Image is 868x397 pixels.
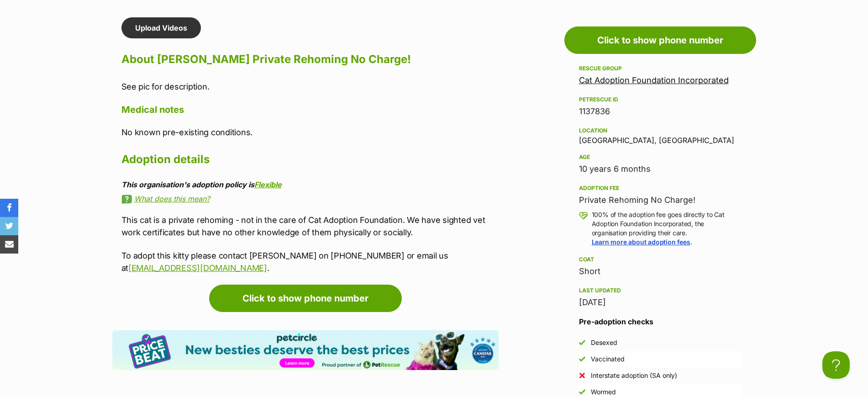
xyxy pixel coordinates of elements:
[579,163,742,175] div: 10 years 6 months
[121,126,499,138] p: No known pre-existing conditions.
[128,263,267,273] a: [EMAIL_ADDRESS][DOMAIN_NAME]
[121,180,499,189] div: This organisation's adoption policy is
[121,80,499,93] p: See pic for description.
[579,127,742,134] div: Location
[112,330,499,370] img: Pet Circle promo banner
[121,149,499,169] h2: Adoption details
[579,65,742,72] div: Rescue group
[121,104,499,116] h4: Medical notes
[579,339,585,346] img: Yes
[121,49,499,69] h2: About [PERSON_NAME] Private Rehoming No Charge!
[579,287,742,294] div: Last updated
[579,316,742,327] h3: Pre-adoption checks
[579,265,742,278] div: Short
[121,17,201,38] a: Upload Videos
[822,351,850,379] iframe: Help Scout Beacon - Open
[121,214,499,238] p: This cat is a private rehoming - not in the care of Cat Adoption Foundation. We have sighted vet ...
[579,389,585,395] img: Yes
[121,195,499,203] a: What does this mean?
[592,238,690,246] a: Learn more about adoption fees
[591,387,616,397] div: Wormed
[591,355,625,364] div: Vaccinated
[579,96,742,103] div: PetRescue ID
[591,338,617,347] div: Desexed
[579,256,742,263] div: Coat
[579,185,742,192] div: Adoption fee
[579,75,729,85] a: Cat Adoption Foundation Incorporated
[591,371,677,380] div: Interstate adoption (SA only)
[564,26,756,54] a: Click to show phone number
[592,210,742,247] p: 100% of the adoption fee goes directly to Cat Adoption Foundation Incorporated, the organisation ...
[579,356,585,362] img: Yes
[579,125,742,144] div: [GEOGRAPHIC_DATA], [GEOGRAPHIC_DATA]
[579,372,585,379] img: No
[579,296,742,309] div: [DATE]
[579,154,742,161] div: Age
[209,285,402,312] a: Click to show phone number
[121,249,499,274] p: To adopt this kitty please contact [PERSON_NAME] on [PHONE_NUMBER] or email us at .
[579,194,742,206] div: Private Rehoming No Charge!
[254,180,282,189] a: Flexible
[579,105,742,118] div: 1137836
